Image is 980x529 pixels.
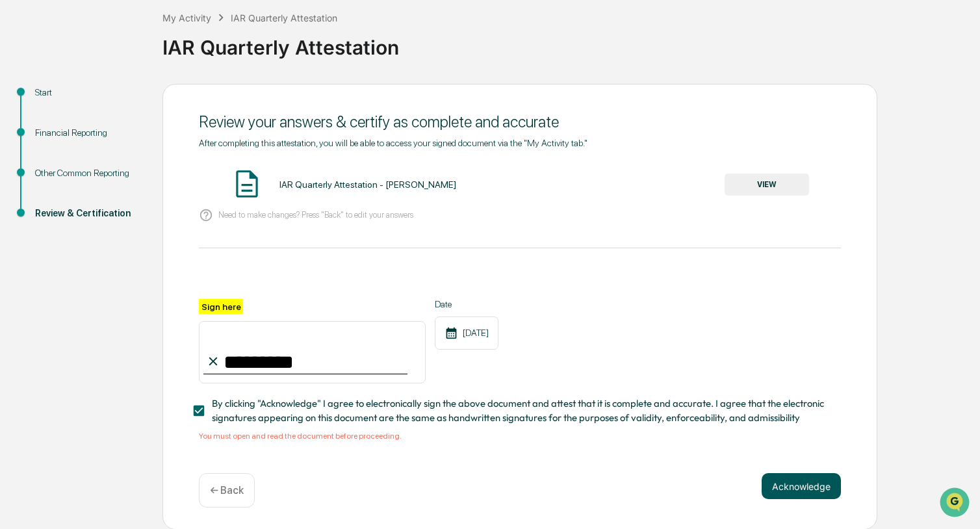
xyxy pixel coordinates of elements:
[210,484,244,497] p: ← Back
[231,168,263,200] img: Document Icon
[762,473,841,499] button: Acknowledge
[129,220,157,230] span: Pylon
[199,299,243,314] label: Sign here
[221,103,237,119] button: Start new chat
[8,183,87,207] a: 🔎Data Lookup
[162,25,974,59] div: IAR Quarterly Attestation
[13,165,23,175] div: 🖐️
[435,316,498,350] div: [DATE]
[162,12,211,23] div: My Activity
[94,165,105,175] div: 🗄️
[26,188,82,201] span: Data Lookup
[13,99,36,123] img: 1746055101610-c473b297-6a78-478c-a979-82029cc54cd1
[279,179,456,190] div: IAR Quarterly Attestation - [PERSON_NAME]
[231,12,337,23] div: IAR Quarterly Attestation
[92,220,157,230] a: Powered byPylon
[938,486,974,521] iframe: Open customer support
[44,99,213,112] div: Start new chat
[26,164,84,177] span: Preclearance
[35,126,142,140] div: Financial Reporting
[13,190,23,200] div: 🔎
[8,159,89,182] a: 🖐️Preclearance
[44,112,164,123] div: We're available if you need us!
[435,299,498,309] label: Date
[35,207,142,220] div: Review & Certification
[725,174,809,196] button: VIEW
[89,159,166,182] a: 🗄️Attestations
[107,164,161,177] span: Attestations
[218,210,413,220] p: Need to make changes? Press "Back" to edit your answers
[199,138,587,148] span: After completing this attestation, you will be able to access your signed document via the "My Ac...
[35,86,142,99] div: Start
[199,432,841,441] div: You must open and read the document before proceeding.
[212,396,831,426] span: By clicking "Acknowledge" I agree to electronically sign the above document and attest that it is...
[13,27,237,48] p: How can we help?
[199,112,841,131] div: Review your answers & certify as complete and accurate
[35,166,142,180] div: Other Common Reporting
